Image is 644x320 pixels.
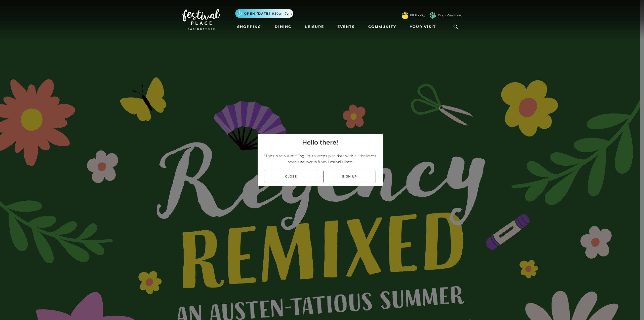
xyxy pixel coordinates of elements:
button: Open [DATE] 9.30am-7pm [235,9,293,18]
p: Sign up to our mailing list to keep up to date with all the latest news and events from Festival ... [262,153,379,165]
a: Events [335,22,357,31]
h4: Hello there! [302,138,338,147]
a: Dining [273,22,294,31]
a: Your Visit [408,22,440,31]
a: Community [366,22,398,31]
span: Your Visit [410,24,436,29]
a: FP Family [410,13,425,18]
a: Leisure [303,22,326,31]
a: Dogs Welcome! [438,13,462,18]
span: 9.30am-7pm [272,11,292,16]
img: Festival Place Logo [182,9,220,30]
a: Close [265,171,317,182]
a: Shopping [235,22,263,31]
a: Sign up [323,171,376,182]
span: Open [DATE] [244,11,270,16]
